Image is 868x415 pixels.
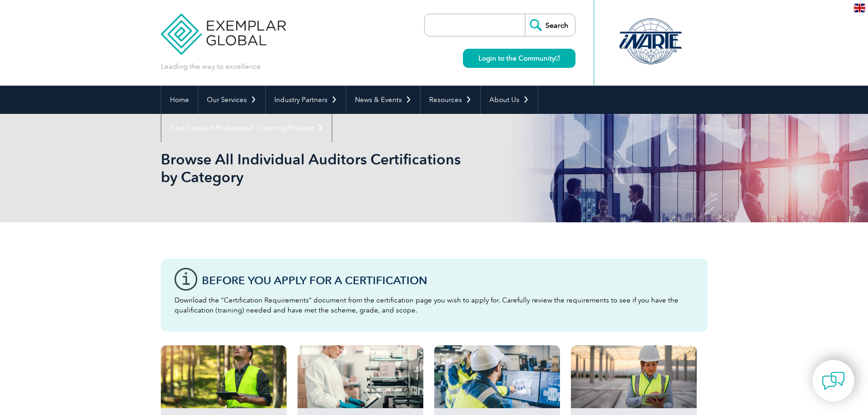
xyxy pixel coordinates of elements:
[161,61,261,72] p: Leading the way to excellence
[421,86,480,114] a: Resources
[161,150,511,186] h1: Browse All Individual Auditors Certifications by Category
[175,295,694,315] p: Download the “Certification Requirements” document from the certification page you wish to apply ...
[161,114,332,142] a: Find Certified Professional / Training Provider
[854,4,865,12] img: en
[161,86,198,114] a: Home
[481,86,538,114] a: About Us
[822,369,845,392] img: contact-chat.png
[198,86,265,114] a: Our Services
[555,56,560,61] img: open_square.png
[346,86,420,114] a: News & Events
[463,49,575,68] a: Login to the Community
[525,14,575,36] input: Search
[266,86,346,114] a: Industry Partners
[202,275,694,286] h3: Before You Apply For a Certification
